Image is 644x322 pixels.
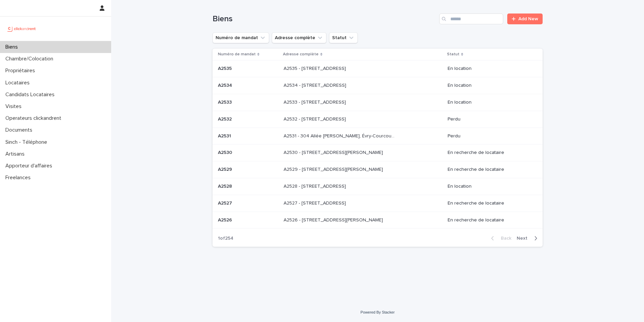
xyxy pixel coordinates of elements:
p: A2530 - [STREET_ADDRESS][PERSON_NAME] [284,149,384,156]
p: En location [448,66,532,72]
tr: A2530A2530 A2530 - [STREET_ADDRESS][PERSON_NAME]A2530 - [STREET_ADDRESS][PERSON_NAME] En recherch... [213,144,543,161]
p: A2535 [218,64,233,72]
tr: A2528A2528 A2528 - [STREET_ADDRESS]A2528 - [STREET_ADDRESS] En location [213,178,543,195]
a: Add New [507,14,543,24]
button: Statut [329,32,358,43]
p: En location [448,100,532,105]
p: A2527 [218,199,233,206]
p: 1 of 254 [213,230,239,247]
p: Perdu [448,133,532,139]
img: UCB0brd3T0yccxBKYDjQ [5,22,38,35]
tr: A2532A2532 A2532 - [STREET_ADDRESS]A2532 - [STREET_ADDRESS] Perdu [213,111,543,128]
p: En recherche de locataire [448,167,532,172]
tr: A2535A2535 A2535 - [STREET_ADDRESS]A2535 - [STREET_ADDRESS] En location [213,60,543,77]
p: A2529 - 14 rue Honoré de Balzac, Garges-lès-Gonesse 95140 [284,165,384,172]
tr: A2533A2533 A2533 - [STREET_ADDRESS]A2533 - [STREET_ADDRESS] En location [213,94,543,111]
p: A2528 - [STREET_ADDRESS] [284,182,347,189]
p: Visites [3,103,27,110]
p: Perdu [448,116,532,122]
tr: A2534A2534 A2534 - [STREET_ADDRESS]A2534 - [STREET_ADDRESS] En location [213,77,543,94]
p: En location [448,184,532,189]
p: A2530 [218,149,233,156]
p: A2531 [218,132,232,139]
p: Propriétaires [3,68,40,74]
span: Add New [518,17,538,21]
button: Back [486,235,514,241]
span: Next [517,236,532,241]
p: Sinch - Téléphone [3,139,53,145]
p: Statut [447,51,459,58]
button: Numéro de mandat [213,32,269,43]
p: En recherche de locataire [448,217,532,223]
p: En recherche de locataire [448,200,532,206]
a: Powered By Stacker [360,310,394,314]
p: A2532 - [STREET_ADDRESS] [284,115,347,122]
p: Chambre/Colocation [3,56,59,62]
p: Candidats Locataires [3,91,60,98]
p: A2533 - [STREET_ADDRESS] [284,98,347,105]
p: En recherche de locataire [448,150,532,156]
p: A2529 [218,165,233,172]
p: A2532 [218,115,233,122]
p: A2534 [218,81,233,88]
p: Artisans [3,151,30,157]
tr: A2529A2529 A2529 - [STREET_ADDRESS][PERSON_NAME]A2529 - [STREET_ADDRESS][PERSON_NAME] En recherch... [213,161,543,178]
p: Numéro de mandat [218,51,256,58]
p: Operateurs clickandrent [3,115,67,122]
span: Back [497,236,511,241]
h1: Biens [213,14,437,24]
tr: A2526A2526 A2526 - [STREET_ADDRESS][PERSON_NAME]A2526 - [STREET_ADDRESS][PERSON_NAME] En recherch... [213,212,543,229]
p: A2535 - 262 rue du Faubourg Saint-Martin, Paris 75010 [284,64,347,72]
p: Locataires [3,80,35,86]
p: A2526 - [STREET_ADDRESS][PERSON_NAME] [284,216,384,223]
p: A2527 - [STREET_ADDRESS] [284,199,347,206]
p: Apporteur d'affaires [3,163,58,169]
tr: A2531A2531 A2531 - 304 Allée [PERSON_NAME], Évry-Courcouronnes 91000A2531 - 304 Allée [PERSON_NAM... [213,128,543,144]
p: A2526 [218,216,233,223]
button: Next [514,235,543,241]
p: Freelances [3,175,36,181]
p: A2531 - 304 Allée Pablo Neruda, Évry-Courcouronnes 91000 [284,132,397,139]
p: A2528 [218,182,233,189]
tr: A2527A2527 A2527 - [STREET_ADDRESS]A2527 - [STREET_ADDRESS] En recherche de locataire [213,195,543,212]
p: Biens [3,44,23,50]
p: Documents [3,127,38,133]
p: A2533 [218,98,233,105]
p: A2534 - 134 Cours Aquitaine, Boulogne-Billancourt 92100 [284,81,348,88]
button: Adresse complète [272,32,326,43]
input: Search [439,14,503,24]
p: Adresse complète [283,51,319,58]
p: En location [448,83,532,88]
